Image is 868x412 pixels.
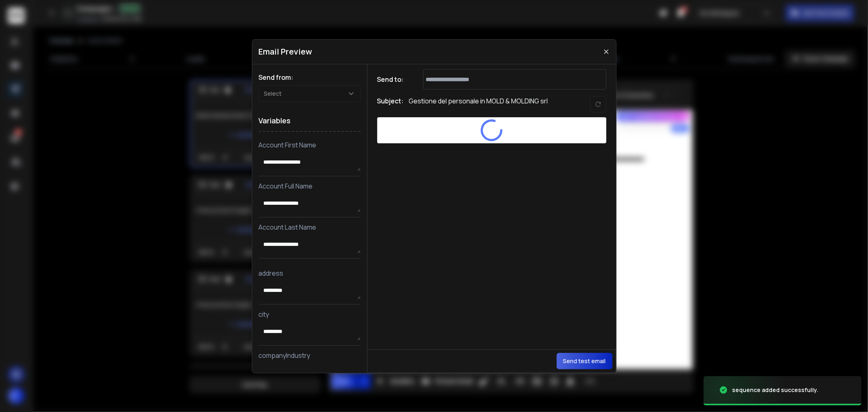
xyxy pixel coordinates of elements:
[259,309,361,319] p: city
[259,222,361,232] p: Account Last Name
[259,46,313,57] h1: Email Preview
[409,96,548,112] p: Gestione del personale in MOLD & MOLDING srl
[732,386,818,394] div: sequence added successfully.
[259,110,361,132] h1: Variables
[259,181,361,191] p: Account Full Name
[259,268,361,278] p: address
[557,353,612,369] button: Send test email
[259,351,361,360] p: companyIndustry
[259,140,361,150] p: Account First Name
[259,72,361,82] h1: Send from:
[377,96,404,112] h1: Subject:
[377,75,410,84] h1: Send to:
